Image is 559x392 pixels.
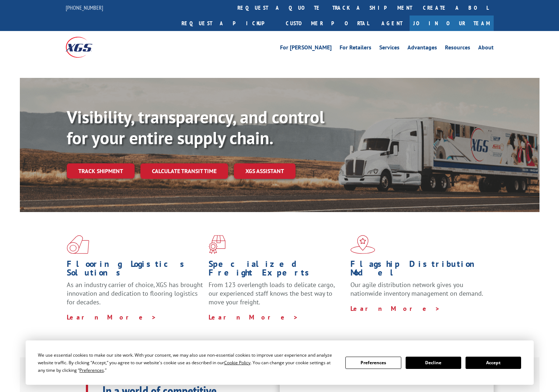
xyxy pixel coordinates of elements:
button: Preferences [345,357,401,369]
a: Advantages [407,45,437,53]
span: Preferences [79,367,104,373]
a: Resources [445,45,470,53]
button: Accept [466,357,521,369]
div: Cookie Consent Prompt [26,340,534,385]
span: Our agile distribution network gives you nationwide inventory management on demand. [350,281,483,298]
a: Learn More > [350,304,440,313]
p: From 123 overlength loads to delicate cargo, our experienced staff knows the best way to move you... [209,281,345,313]
a: About [478,45,494,53]
button: Decline [406,357,461,369]
img: xgs-icon-focused-on-flooring-red [209,235,226,254]
a: [PHONE_NUMBER] [66,4,103,11]
a: Services [379,45,399,53]
a: Agent [374,16,410,31]
a: XGS ASSISTANT [234,163,296,179]
img: xgs-icon-total-supply-chain-intelligence-red [67,235,89,254]
h1: Flooring Logistics Solutions [67,260,203,281]
a: Customer Portal [280,16,374,31]
h1: Specialized Freight Experts [209,260,345,281]
h1: Flagship Distribution Model [350,260,487,281]
a: Learn More > [209,313,298,321]
a: Request a pickup [176,16,280,31]
a: Calculate transit time [140,163,228,179]
img: xgs-icon-flagship-distribution-model-red [350,235,375,254]
a: For Retailers [340,45,371,53]
div: We use essential cookies to make our site work. With your consent, we may also use non-essential ... [38,351,337,374]
a: Learn More > [67,313,157,321]
a: Join Our Team [410,16,494,31]
b: Visibility, transparency, and control for your entire supply chain. [67,106,324,149]
span: Cookie Policy [224,360,250,366]
span: As an industry carrier of choice, XGS has brought innovation and dedication to flooring logistics... [67,281,203,306]
a: For [PERSON_NAME] [280,45,332,53]
a: Track shipment [67,163,135,179]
